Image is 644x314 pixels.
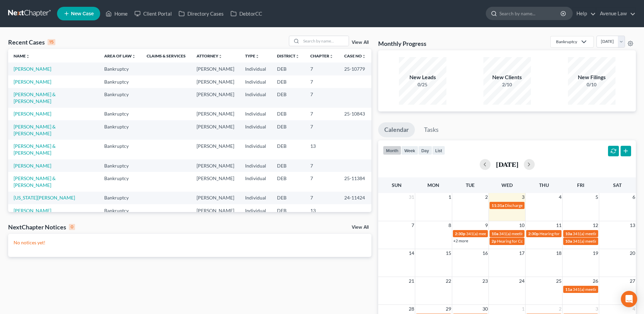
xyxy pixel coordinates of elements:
td: 7 [305,88,339,107]
span: Hearing for Coach USA, Inc. [497,239,547,244]
td: Bankruptcy [99,192,141,204]
a: View All [352,225,369,230]
div: 15 [48,39,55,45]
td: DEB [272,120,305,140]
span: Sat [613,182,622,188]
span: Mon [427,182,439,188]
div: NextChapter Notices [8,223,75,231]
button: month [383,146,401,155]
div: 0/10 [568,81,615,88]
td: Bankruptcy [99,140,141,159]
td: DEB [272,204,305,217]
td: [PERSON_NAME] [191,140,240,159]
a: DebtorCC [227,7,265,20]
span: Tue [466,182,475,188]
span: 1 [448,193,452,201]
span: 7 [411,221,415,229]
td: 7 [305,192,339,204]
a: Attorneyunfold_more [197,53,222,58]
span: 17 [518,249,525,257]
td: [PERSON_NAME] [191,108,240,120]
td: DEB [272,172,305,191]
a: Client Portal [131,7,175,20]
td: DEB [272,75,305,88]
td: DEB [272,88,305,107]
td: Individual [240,192,272,204]
td: 25-10779 [339,63,371,75]
a: [PERSON_NAME] [14,66,51,72]
td: DEB [272,159,305,172]
span: 15 [445,249,452,257]
td: Individual [240,159,272,172]
td: Bankruptcy [99,159,141,172]
td: [PERSON_NAME] [191,159,240,172]
td: 13 [305,204,339,217]
span: 18 [555,249,562,257]
td: Individual [240,63,272,75]
button: list [432,146,445,155]
td: Individual [240,204,272,217]
td: 7 [305,75,339,88]
td: [PERSON_NAME] [191,172,240,191]
span: 13 [629,221,636,229]
td: Individual [240,108,272,120]
td: 7 [305,120,339,140]
td: Bankruptcy [99,88,141,107]
i: unfold_more [218,54,222,58]
span: 341(a) meeting for [PERSON_NAME] & [PERSON_NAME] [499,231,601,236]
span: 2 [558,305,562,313]
span: Hearing for [PERSON_NAME] [539,231,592,236]
span: 11:31a [492,203,504,208]
span: 10a [565,231,572,236]
span: 2p [492,239,496,244]
td: [PERSON_NAME] [191,192,240,204]
span: New Case [71,11,94,16]
th: Claims & Services [141,49,191,63]
td: Bankruptcy [99,63,141,75]
span: 20 [629,249,636,257]
td: 25-10843 [339,108,371,120]
span: 14 [408,249,415,257]
td: Bankruptcy [99,108,141,120]
span: 2:30p [455,231,465,236]
span: 6 [632,193,636,201]
a: [US_STATE][PERSON_NAME] [14,195,75,200]
a: Directory Cases [175,7,227,20]
td: Individual [240,172,272,191]
span: 341(a) meeting for [PERSON_NAME] & [PERSON_NAME] [466,231,568,236]
a: [PERSON_NAME] & [PERSON_NAME] [14,124,56,136]
a: [PERSON_NAME] & [PERSON_NAME] [14,175,56,188]
div: New Leads [399,73,446,81]
a: [PERSON_NAME] & [PERSON_NAME] [14,143,56,156]
h2: [DATE] [496,161,518,168]
span: 27 [629,277,636,285]
span: Sun [392,182,402,188]
td: DEB [272,192,305,204]
td: [PERSON_NAME] [191,63,240,75]
span: 5 [595,193,599,201]
p: No notices yet! [14,239,366,246]
td: [PERSON_NAME] [191,120,240,140]
span: 29 [445,305,452,313]
a: Home [102,7,131,20]
td: DEB [272,63,305,75]
a: [PERSON_NAME] [14,163,51,169]
td: 25-11384 [339,172,371,191]
span: 4 [632,305,636,313]
a: Districtunfold_more [277,53,299,58]
span: Fri [577,182,584,188]
input: Search by name... [301,36,349,46]
a: [PERSON_NAME] & [PERSON_NAME] [14,91,56,104]
span: Discharge Date for [PERSON_NAME] [505,203,571,208]
span: 9 [484,221,489,229]
td: 13 [305,140,339,159]
span: 3 [521,193,525,201]
div: 0 [69,224,75,230]
i: unfold_more [26,54,30,58]
span: 23 [482,277,489,285]
input: Search by name... [499,7,562,20]
td: Bankruptcy [99,204,141,217]
span: 2:30p [528,231,539,236]
span: 28 [408,305,415,313]
td: Individual [240,88,272,107]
